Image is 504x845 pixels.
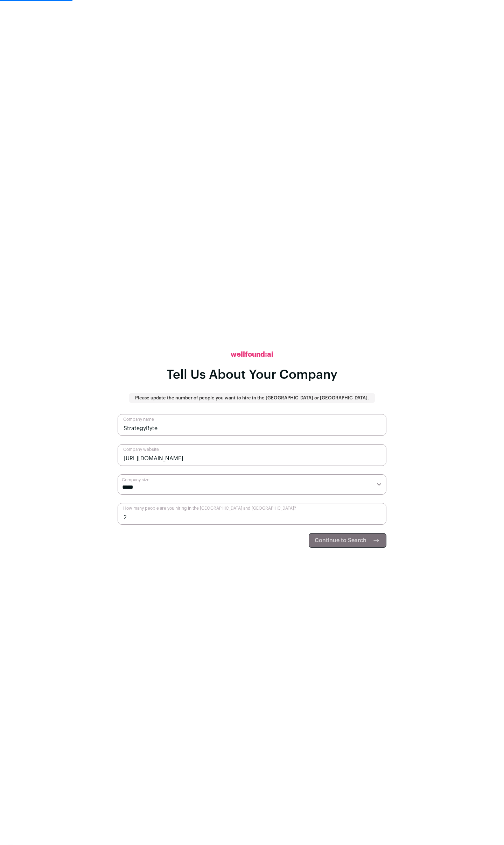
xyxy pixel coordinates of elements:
[167,368,337,382] h1: Tell Us About Your Company
[231,350,273,359] h2: wellfound:ai
[118,503,386,525] input: How many people are you hiring in the US and Canada?
[135,395,369,401] p: Please update the number of people you want to hire in the [GEOGRAPHIC_DATA] or [GEOGRAPHIC_DATA].
[118,414,386,436] input: Company name
[118,444,386,466] input: Company website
